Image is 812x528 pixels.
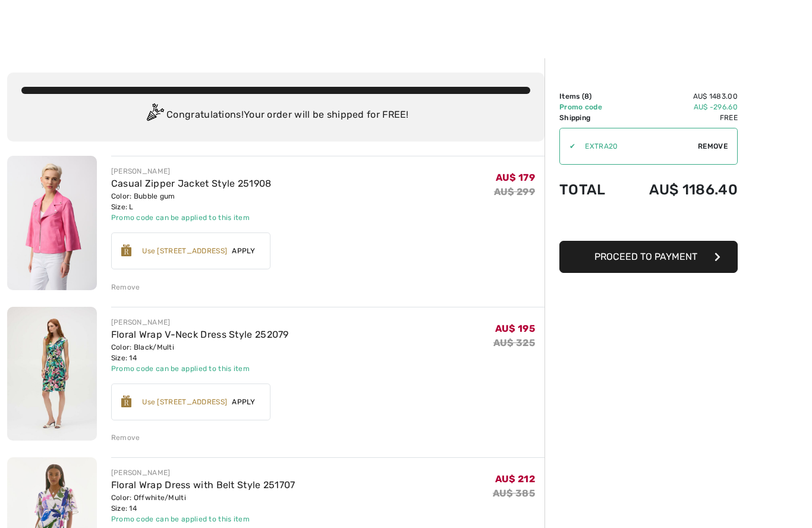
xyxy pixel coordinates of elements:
[560,141,575,152] div: ✔
[620,169,738,210] td: AU$ 1186.40
[227,246,260,256] span: Apply
[111,479,295,491] a: Floral Wrap Dress with Belt Style 251707
[111,178,272,189] a: Casual Zipper Jacket Style 251908
[620,91,738,102] td: AU$ 1483.00
[493,488,535,499] s: AU$ 385
[21,103,530,127] div: Congratulations! Your order will be shipped for FREE!
[111,212,272,223] div: Promo code can be applied to this item
[111,432,140,443] div: Remove
[111,191,272,212] div: Color: Bubble gum Size: L
[493,337,535,348] s: AU$ 325
[111,514,295,524] div: Promo code can be applied to this item
[496,172,535,183] span: AU$ 179
[698,141,728,152] span: Remove
[494,186,535,197] s: AU$ 299
[559,241,738,273] button: Proceed to Payment
[142,246,227,256] div: Use [STREET_ADDRESS]
[111,363,289,374] div: Promo code can be applied to this item
[7,307,97,441] img: Floral Wrap V-Neck Dress Style 252079
[111,342,289,363] div: Color: Black/Multi Size: 14
[559,112,620,123] td: Shipping
[620,102,738,112] td: AU$ -296.60
[559,169,620,210] td: Total
[575,128,698,164] input: Promo code
[111,166,272,177] div: [PERSON_NAME]
[559,210,738,237] iframe: PayPal
[495,473,535,485] span: AU$ 212
[111,317,289,328] div: [PERSON_NAME]
[121,395,132,407] img: Reward-Logo.svg
[584,92,589,100] span: 8
[7,156,97,290] img: Casual Zipper Jacket Style 251908
[111,282,140,293] div: Remove
[111,329,289,340] a: Floral Wrap V-Neck Dress Style 252079
[495,323,535,334] span: AU$ 195
[142,397,227,407] div: Use [STREET_ADDRESS]
[559,102,620,112] td: Promo code
[559,91,620,102] td: Items ( )
[143,103,166,127] img: Congratulation2.svg
[111,492,295,514] div: Color: Offwhite/Multi Size: 14
[227,397,260,407] span: Apply
[620,112,738,123] td: Free
[121,244,132,256] img: Reward-Logo.svg
[594,251,697,262] span: Proceed to Payment
[111,467,295,478] div: [PERSON_NAME]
